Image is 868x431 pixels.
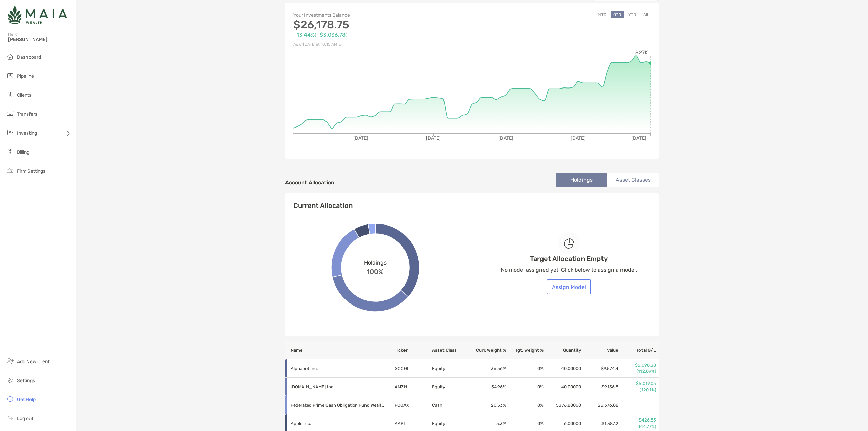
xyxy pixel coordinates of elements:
[635,49,648,56] tspan: $27K
[469,396,506,414] td: 20.53 %
[547,279,591,294] button: Assign Model
[394,396,432,414] td: PCOXX
[426,135,441,141] tspan: [DATE]
[544,359,581,378] td: 40.00000
[394,359,432,378] td: GOOGL
[17,111,37,117] span: Transfers
[394,341,432,359] th: Ticker
[432,341,469,359] th: Asset Class
[6,91,14,99] img: clients icon
[17,416,33,422] span: Log out
[6,376,14,384] img: settings icon
[530,255,608,263] h4: Target Allocation Empty
[507,359,544,378] td: 0 %
[367,266,384,276] span: 100%
[501,266,637,274] p: No model assigned yet. Click below to assign a model.
[631,135,646,141] tspan: [DATE]
[293,11,472,19] p: Your Investments Balance
[6,110,14,118] img: transfers icon
[507,341,544,359] th: Tgt. Weight %
[581,378,619,396] td: $9,156.8
[17,359,50,365] span: Add New Client
[8,3,67,27] img: Zoe Logo
[293,21,472,29] p: $26,178.75
[17,73,34,79] span: Pipeline
[619,362,656,368] p: $5,098.38
[285,341,394,359] th: Name
[607,173,659,187] li: Asset Classes
[619,368,656,374] p: (112.89%)
[291,401,386,409] p: Federated Prime Cash Obligation Fund Wealth Shares
[619,341,659,359] th: Total G/L
[469,378,506,396] td: 34.96 %
[6,395,14,403] img: get-help icon
[394,378,432,396] td: AMZN
[353,135,368,141] tspan: [DATE]
[544,378,581,396] td: 40.00000
[544,396,581,414] td: 5376.88000
[626,11,639,18] button: YTD
[293,40,472,49] p: As of [DATE] at 10:15 AM ET
[507,396,544,414] td: 0 %
[17,149,29,155] span: Billing
[17,378,35,384] span: Settings
[581,341,619,359] th: Value
[6,72,14,80] img: pipeline icon
[619,387,656,393] p: (120.1%)
[571,135,586,141] tspan: [DATE]
[364,259,387,266] span: Holdings
[619,380,656,387] p: $5,019.05
[581,359,619,378] td: $9,574.4
[432,378,469,396] td: Equity
[17,130,37,136] span: Investing
[556,173,607,187] li: Holdings
[595,11,609,18] button: MTD
[285,179,334,186] h4: Account Allocation
[619,424,656,430] p: (44.77%)
[293,31,472,39] p: +13.44% ( +$3,036.78 )
[6,129,14,137] img: investing icon
[6,357,14,365] img: add_new_client icon
[6,148,14,156] img: billing icon
[17,168,45,174] span: Firm Settings
[581,396,619,414] td: $5,376.88
[6,414,14,422] img: logout icon
[498,135,513,141] tspan: [DATE]
[8,37,72,42] span: [PERSON_NAME]!
[507,378,544,396] td: 0 %
[17,397,36,403] span: Get Help
[432,359,469,378] td: Equity
[432,396,469,414] td: Cash
[640,11,651,18] button: All
[17,92,32,98] span: Clients
[17,54,41,60] span: Dashboard
[6,166,14,175] img: firm-settings icon
[544,341,581,359] th: Quantity
[619,417,656,423] p: $426.83
[469,341,506,359] th: Curr. Weight %
[611,11,624,18] button: QTD
[291,364,386,373] p: Alphabet Inc.
[293,201,353,210] h4: Current Allocation
[291,383,386,391] p: Amazon.com Inc.
[291,419,386,428] p: Apple Inc.
[6,53,14,61] img: dashboard icon
[469,359,506,378] td: 36.56 %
